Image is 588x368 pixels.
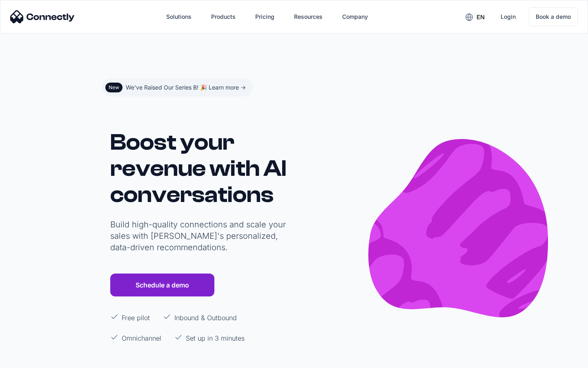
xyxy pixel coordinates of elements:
[174,313,237,323] p: Inbound & Outbound
[122,313,150,323] p: Free pilot
[255,11,274,22] div: Pricing
[122,333,161,343] p: Omnichannel
[10,10,75,23] img: Connectly Logo
[501,11,516,22] div: Login
[110,219,290,253] p: Build high-quality connections and scale your sales with [PERSON_NAME]'s personalized, data-drive...
[186,333,245,343] p: Set up in 3 minutes
[294,11,323,22] div: Resources
[8,353,49,365] aside: Language selected: English
[529,7,578,26] a: Book a demo
[249,7,281,27] a: Pricing
[109,84,119,91] div: New
[110,129,290,208] h1: Boost your revenue with AI conversations
[16,354,49,365] ul: Language list
[342,11,368,22] div: Company
[126,82,246,93] div: We've Raised Our Series B! 🎉 Learn more ->
[166,11,192,22] div: Solutions
[494,7,522,27] a: Login
[211,11,236,22] div: Products
[477,11,485,23] div: en
[102,79,252,96] a: NewWe've Raised Our Series B! 🎉 Learn more ->
[110,274,214,296] a: Schedule a demo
